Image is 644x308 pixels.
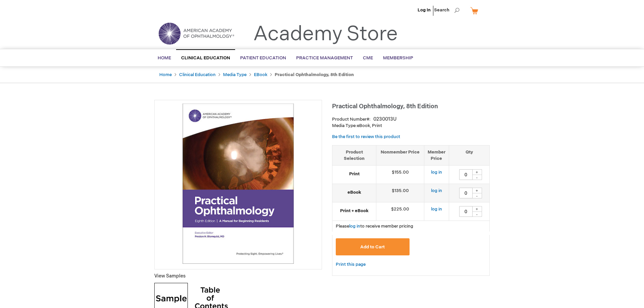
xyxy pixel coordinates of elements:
td: $225.00 [376,202,424,221]
span: Please to receive member pricing [336,224,413,229]
p: View Samples [154,273,322,280]
span: Membership [383,55,413,61]
a: Academy Store [253,22,398,46]
a: Clinical Education [179,72,216,77]
span: Patient Education [240,55,286,61]
span: Clinical Education [181,55,230,61]
div: - [472,211,482,217]
td: $155.00 [376,166,424,184]
a: log in [431,206,442,212]
div: - [472,175,482,180]
a: log in [431,170,442,175]
div: + [472,206,482,212]
th: Qty [449,145,489,165]
a: Be the first to review this product [332,134,400,139]
span: Practical Ophthalmology, 8th Edition [332,103,438,110]
input: Qty [459,188,473,198]
span: Practice Management [296,55,353,61]
a: Media Type [223,72,247,77]
span: CME [363,55,373,61]
span: Add to Cart [360,244,385,250]
strong: Print [336,171,373,177]
input: Qty [459,206,473,217]
th: Product Selection [332,145,376,165]
a: Home [159,72,172,77]
a: Print this page [336,260,366,269]
strong: eBook [336,189,373,196]
strong: Media Type: [332,123,357,128]
th: Member Price [424,145,449,165]
strong: Practical Ophthalmology, 8th Edition [275,72,354,77]
div: - [472,193,482,198]
th: Nonmember Price [376,145,424,165]
div: 0230013U [373,116,396,123]
div: + [472,188,482,193]
a: Log In [418,7,431,13]
span: Home [158,55,171,61]
strong: Product Number [332,117,371,122]
a: eBook [254,72,267,77]
div: + [472,169,482,175]
img: Practical Ophthalmology, 8th Edition [158,104,318,264]
button: Add to Cart [336,238,410,255]
a: log in [349,224,360,229]
span: Search [434,3,460,17]
td: $135.00 [376,184,424,202]
a: log in [431,188,442,193]
p: eBook, Print [332,123,490,129]
input: Qty [459,169,473,180]
strong: Print + eBook [336,208,373,214]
